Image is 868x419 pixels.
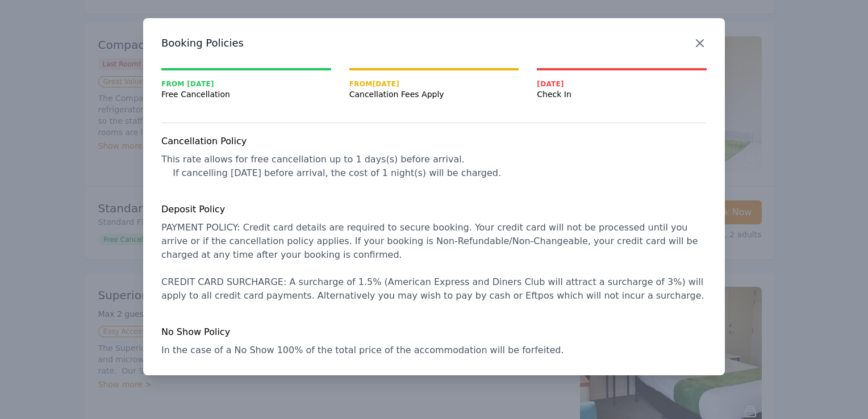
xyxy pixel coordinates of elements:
[161,154,501,178] span: This rate allows for free cancellation up to 1 days(s) before arrival. If cancelling [DATE] befor...
[161,89,331,100] span: Free Cancellation
[161,222,706,301] span: PAYMENT POLICY: Credit card details are required to secure booking. Your credit card will not be ...
[537,89,707,100] span: Check In
[161,203,707,216] h4: Deposit Policy
[537,79,707,89] span: [DATE]
[161,325,707,339] h4: No Show Policy
[161,345,564,355] span: In the case of a No Show 100% of the total price of the accommodation will be forfeited.
[349,79,519,89] span: From [DATE]
[161,36,707,50] h3: Booking Policies
[161,135,707,148] h4: Cancellation Policy
[161,79,331,89] span: From [DATE]
[349,89,519,100] span: Cancellation Fees Apply
[161,68,707,100] nav: Progress mt-20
